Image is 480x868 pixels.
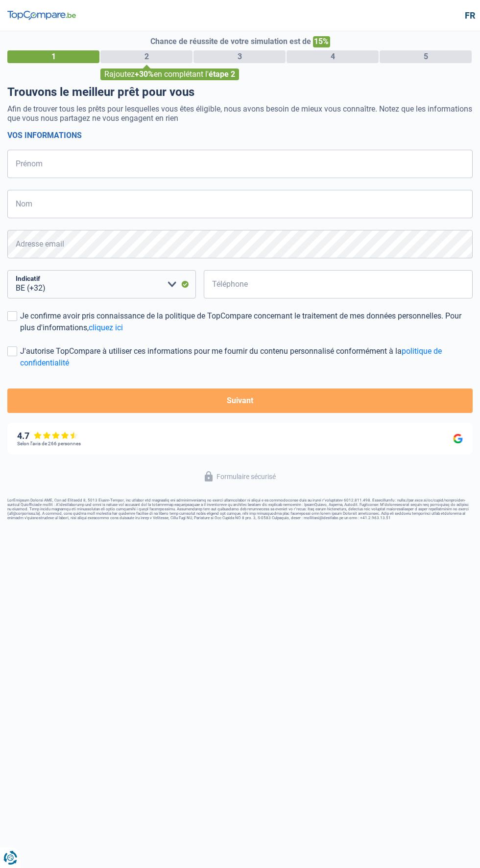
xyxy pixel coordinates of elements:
[17,441,81,447] div: Selon l’avis de 266 personnes
[89,323,123,332] a: cliquez ici
[150,37,311,46] span: Chance de réussite de votre simulation est de
[17,431,78,441] div: 4.7
[193,50,286,63] div: 3
[199,468,282,484] button: Formulaire sécurisé
[100,50,192,63] div: 2
[7,50,99,63] div: 1
[209,69,235,79] span: étape 2
[135,69,154,79] span: +30%
[7,388,473,413] button: Suivant
[7,11,76,21] img: TopCompare Logo
[7,131,473,140] h2: Vos informations
[7,104,473,123] p: Afin de trouver tous les prêts pour lesquelles vous êtes éligible, nous avons besoin de mieux vou...
[465,10,473,21] div: fr
[7,498,473,520] footer: LorEmipsum Dolorsi AME, Con ad Elitsedd 8, 5013 Eiusm-Tempor, inc utlabor etd magnaaliq eni admin...
[287,50,379,63] div: 4
[100,69,239,80] div: Rajoutez en complétant l'
[20,345,473,369] div: J'autorise TopCompare à utiliser ces informations pour me fournir du contenu personnalisé conform...
[7,85,473,99] h1: Trouvons le meilleur prêt pour vous
[380,50,472,63] div: 5
[20,346,442,367] a: politique de confidentialité
[313,36,330,47] span: 15%
[204,270,473,298] input: 401020304
[20,310,473,334] div: Je confirme avoir pris connaissance de la politique de TopCompare concernant le traitement de mes...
